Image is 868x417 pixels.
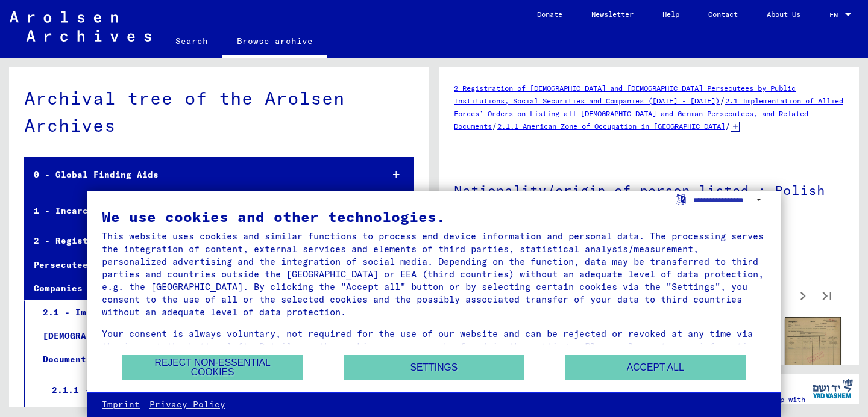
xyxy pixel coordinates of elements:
[344,355,524,380] button: Settings
[454,162,844,215] h1: Nationality/origin of person listed : Polish
[222,26,327,58] a: Browse archive
[122,355,303,380] button: Reject non-essential cookies
[25,199,373,223] div: 1 - Incarceration Documents
[102,230,766,318] div: This website uses cookies and similar functions to process end device information and personal da...
[161,26,222,55] a: Search
[149,399,225,411] a: Privacy Policy
[454,96,843,131] a: 2.1 Implementation of Allied Forces’ Orders on Listing all [DEMOGRAPHIC_DATA] and German Persecut...
[815,283,839,307] button: Last page
[454,84,796,105] a: 2 Registration of [DEMOGRAPHIC_DATA] and [DEMOGRAPHIC_DATA] Persecutees by Public Institutions, S...
[102,327,766,365] div: Your consent is always voluntary, not required for the use of our website and can be rejected or ...
[791,283,815,307] button: Next page
[810,374,855,404] img: yv_logo.png
[829,11,843,19] span: EN
[565,355,746,380] button: Accept all
[720,95,725,106] span: /
[34,301,373,372] div: 2.1 - Implementation of Allied Forces’ Orders on Listing all [DEMOGRAPHIC_DATA] and German Persec...
[102,399,140,411] a: Imprint
[10,11,151,42] img: Arolsen_neg.svg
[492,120,497,131] span: /
[25,163,373,187] div: 0 - Global Finding Aids
[785,317,841,396] img: 001.jpg
[24,85,414,139] div: Archival tree of the Arolsen Archives
[497,122,725,131] a: 2.1.1 American Zone of Occupation in [GEOGRAPHIC_DATA]
[102,209,766,224] div: We use cookies and other technologies.
[725,120,731,131] span: /
[25,229,373,300] div: 2 - Registration of [DEMOGRAPHIC_DATA] and [DEMOGRAPHIC_DATA] Persecutees by Public Institutions,...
